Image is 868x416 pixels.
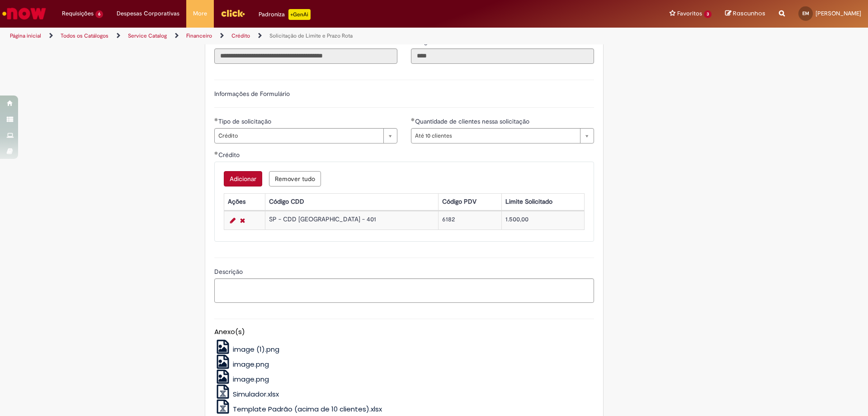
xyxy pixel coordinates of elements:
[502,211,585,230] td: 1.500,00
[117,9,179,18] span: Despesas Corporativas
[238,215,247,226] a: Remover linha 1
[7,28,572,44] ul: Trilhas de página
[214,268,245,276] span: Descrição
[62,9,94,18] span: Requisições
[411,38,467,46] span: Somente leitura - Código da Unidade
[438,193,501,210] th: Código PDV
[214,404,382,414] a: Template Padrão (acima de 10 clientes).xlsx
[725,10,765,18] a: Rascunhos
[677,9,702,18] span: Favoritos
[218,129,379,143] span: Crédito
[214,278,594,303] textarea: Descrição
[802,10,809,16] span: EM
[214,389,279,399] a: Simulador.xlsx
[214,90,290,98] label: Informações de Formulário
[214,151,218,155] span: Obrigatório Preenchido
[269,32,353,39] a: Solicitação de Limite e Prazo Rota
[193,9,207,18] span: More
[233,344,279,354] span: image (1).png
[186,32,212,39] a: Financeiro
[233,359,269,369] span: image.png
[411,48,594,64] input: Código da Unidade
[415,129,576,143] span: Até 10 clientes
[214,359,269,369] a: image.png
[733,9,765,18] span: Rascunhos
[224,171,262,186] button: Add a row for Crédito
[218,117,273,125] span: Tipo de solicitação
[1,5,47,23] img: ServiceNow
[233,404,382,414] span: Template Padrão (acima de 10 clientes).xlsx
[704,10,712,18] span: 3
[233,374,269,384] span: image.png
[269,171,321,186] button: Remove all rows for Crédito
[214,38,232,46] span: Somente leitura - Título
[438,211,501,230] td: 6182
[128,32,167,39] a: Service Catalog
[214,48,397,64] input: Título
[233,389,279,399] span: Simulador.xlsx
[259,9,311,20] div: Padroniza
[214,118,218,121] span: Obrigatório Preenchido
[816,10,861,17] span: [PERSON_NAME]
[228,215,238,226] a: Editar Linha 1
[265,193,438,210] th: Código CDD
[61,32,108,39] a: Todos os Catálogos
[214,328,594,336] h5: Anexo(s)
[415,117,531,125] span: Quantidade de clientes nessa solicitação
[221,6,245,20] img: click_logo_yellow_360x200.png
[502,193,585,210] th: Limite Solicitado
[95,10,103,18] span: 6
[214,344,280,354] a: image (1).png
[265,211,438,230] td: SP - CDD [GEOGRAPHIC_DATA] - 401
[411,118,415,121] span: Obrigatório Preenchido
[218,151,241,159] span: Crédito
[214,374,269,384] a: image.png
[231,32,250,39] a: Crédito
[224,193,265,210] th: Ações
[10,32,41,39] a: Página inicial
[288,9,311,20] p: +GenAi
